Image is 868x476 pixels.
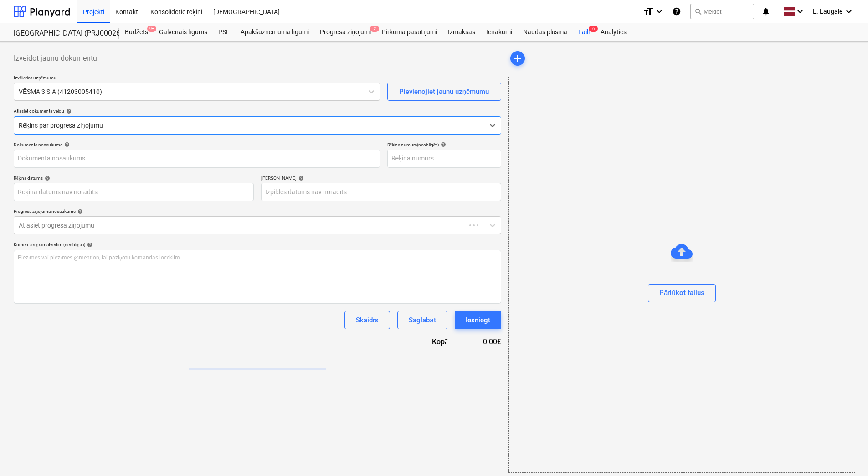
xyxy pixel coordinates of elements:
iframe: Chat Widget [822,432,868,476]
div: Progresa ziņojumi [314,23,376,41]
button: Pārlūkot failus [648,284,716,302]
span: help [76,209,83,214]
div: [GEOGRAPHIC_DATA] (PRJ0002627, K-1 un K-2(2.kārta) 2601960 [14,29,108,38]
a: Galvenais līgums [154,23,213,41]
div: 0.00€ [462,336,501,347]
input: Dokumenta nosaukums [14,150,380,168]
span: help [85,242,92,248]
div: Komentārs grāmatvedim (neobligāti) [14,242,501,248]
a: Apakšuzņēmuma līgumi [235,23,314,41]
a: Analytics [595,23,632,41]
button: Saglabāt [397,311,447,329]
div: Atlasiet dokumenta veidu [14,108,501,114]
button: Pievienojiet jaunu uzņēmumu [387,83,501,101]
input: Izpildes datums nav norādīts [261,183,501,201]
div: Pievienojiet jaunu uzņēmumu [399,86,489,98]
span: help [64,109,72,114]
i: keyboard_arrow_down [843,6,854,17]
div: Saglabāt [409,314,436,326]
a: Budžets9+ [119,23,154,41]
div: Rēķina numurs (neobligāti) [387,142,501,148]
span: 2 [370,26,379,32]
div: Faili [573,23,595,41]
div: Pārlūkot failus [508,77,855,473]
a: Ienākumi [481,23,518,41]
a: Naudas plūsma [518,23,573,41]
span: L. Laugale [813,8,842,15]
span: Izveidot jaunu dokumentu [14,53,97,64]
i: format_size [643,6,654,17]
a: Faili6 [573,23,595,41]
div: [PERSON_NAME] [261,175,501,181]
button: Skaidrs [344,311,390,329]
div: Progresa ziņojuma nosaukums [14,208,501,214]
span: 6 [589,26,598,32]
i: keyboard_arrow_down [795,6,806,17]
div: Kopā [383,336,463,347]
div: Budžets [119,23,154,41]
a: Progresa ziņojumi2 [314,23,376,41]
span: help [439,142,446,147]
span: help [62,142,70,147]
i: notifications [761,6,770,17]
p: Izvēlieties uzņēmumu [14,75,380,83]
i: Zināšanu pamats [672,6,681,17]
div: Iesniegt [466,314,490,326]
a: PSF [213,23,235,41]
button: Meklēt [690,4,754,19]
span: help [43,176,50,181]
span: help [297,176,304,181]
div: Dokumenta nosaukums [14,142,380,148]
button: Iesniegt [455,311,501,329]
div: Rēķina datums [14,175,254,181]
input: Rēķina numurs [387,150,501,168]
span: search [694,8,702,15]
a: Izmaksas [442,23,481,41]
span: add [512,53,523,64]
div: Skaidrs [356,314,379,326]
div: Pārlūkot failus [659,287,704,299]
a: Pirkuma pasūtījumi [376,23,442,41]
i: keyboard_arrow_down [654,6,665,17]
input: Rēķina datums nav norādīts [14,183,254,201]
span: 9+ [147,26,156,32]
